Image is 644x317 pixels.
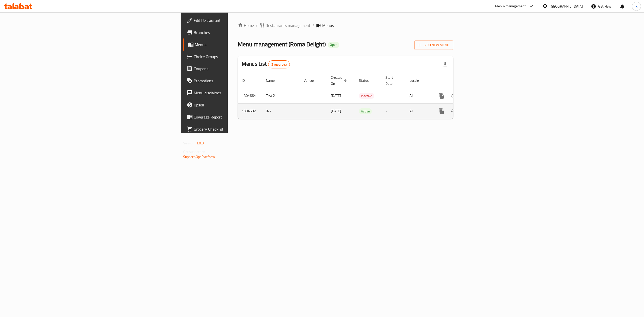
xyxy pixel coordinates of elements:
[410,77,425,84] span: Locale
[238,22,453,28] nav: breadcrumb
[635,4,637,9] span: K
[359,108,372,114] span: Active
[359,93,374,99] span: Inactive
[418,42,449,48] span: Add New Menu
[183,75,288,87] a: Promotions
[194,102,284,108] span: Upsell
[359,108,372,114] div: Active
[194,78,284,84] span: Promotions
[414,41,453,50] button: Add New Menu
[268,62,290,67] span: 2 record(s)
[242,60,290,68] h2: Menus List
[194,66,284,72] span: Coupons
[183,38,288,51] a: Menus
[406,103,431,119] td: All
[183,87,288,99] a: Menu disclaimer
[359,93,374,99] div: Inactive
[194,90,284,96] span: Menu disclaimer
[194,54,284,60] span: Choice Groups
[183,14,288,26] a: Edit Restaurant
[183,123,288,135] a: Grocery Checklist
[266,77,281,84] span: Name
[183,148,206,155] span: Get support on:
[194,17,284,23] span: Edit Restaurant
[183,153,215,160] a: Support.OpsPlatform
[331,108,341,114] span: [DATE]
[183,63,288,75] a: Coupons
[385,74,399,87] span: Start Date
[550,4,583,9] div: [GEOGRAPHIC_DATA]
[381,88,406,103] td: -
[435,105,448,117] button: more
[183,51,288,63] a: Choice Groups
[194,126,284,132] span: Grocery Checklist
[495,3,526,9] div: Menu-management
[448,105,460,117] button: Change Status
[183,111,288,123] a: Coverage Report
[194,114,284,120] span: Coverage Report
[238,73,488,119] table: enhanced table
[268,60,290,68] div: Total records count
[328,43,339,47] span: Open
[439,58,451,70] div: Export file
[331,92,341,99] span: [DATE]
[196,140,204,146] span: 1.0.0
[183,26,288,38] a: Branches
[194,29,284,35] span: Branches
[431,73,488,88] th: Actions
[304,77,321,84] span: Vendor
[435,90,448,102] button: more
[195,42,284,48] span: Menus
[242,77,251,84] span: ID
[322,22,334,28] span: Menus
[406,88,431,103] td: All
[328,42,339,48] div: Open
[331,74,349,87] span: Created On
[183,99,288,111] a: Upsell
[381,103,406,119] td: -
[183,140,195,146] span: Version:
[312,22,314,28] li: /
[359,77,375,84] span: Status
